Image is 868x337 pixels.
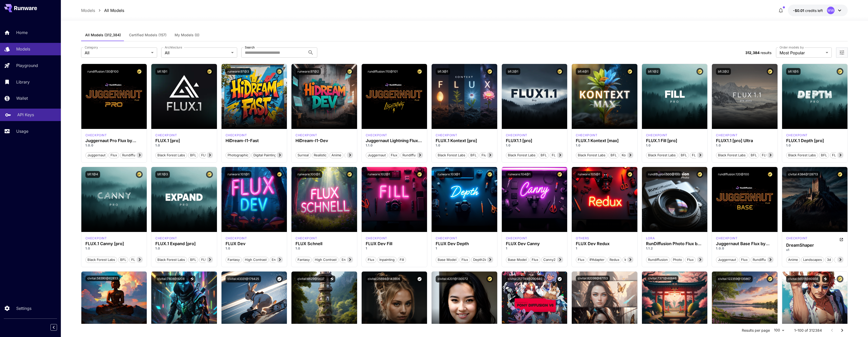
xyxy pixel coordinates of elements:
button: civitai:58390@62833 [85,276,120,281]
button: rundiffusion [646,256,670,263]
button: bfl:1@5 [786,68,801,75]
span: Black Forest Labs [716,153,747,158]
button: Open more filters [839,49,845,56]
span: rundiffusion [401,153,424,158]
p: Wallet [16,95,28,101]
div: fluxpro [155,133,177,138]
div: 100 [772,327,786,334]
button: rundiffusion:120@100 [716,171,751,178]
button: Go to next page [837,325,847,335]
span: Black Forest Labs [576,153,607,158]
h3: FLUX.1 Kontext [pro] [436,138,493,143]
span: photorealistic [834,257,859,262]
button: Fantasy [226,256,242,263]
button: Realistic [312,152,328,158]
button: Surreal [296,152,311,158]
span: Inpainting [378,257,396,262]
p: checkpoint [786,133,808,138]
h3: FLUX.1 Kontext [max] [576,138,633,143]
div: Juggernaut Lightning Flux by RunDiffusion [366,138,423,143]
button: photorealistic [834,256,859,263]
span: FLUX.1 Fill [pro] [690,153,718,158]
button: Flux [576,256,586,263]
button: FLUX1.1 [pro] Ultra [760,152,793,158]
span: FLUX.1 Expand [pro] [199,257,235,262]
div: fluxpro [155,236,177,241]
button: rundiffusion:110@101 [366,68,400,75]
span: landscapes [801,257,824,262]
button: Flux [530,256,540,263]
button: FLUX1.1 [pro] [550,152,575,158]
button: Verified working [416,276,423,282]
p: checkpoint [85,133,107,138]
button: landscapes [801,256,824,263]
div: HiDream Dev [296,133,317,138]
span: Fantasy [296,257,311,262]
button: Black Forest Labs [85,256,117,263]
button: runware:102@1 [366,171,392,178]
button: Certified Model – Vetted for best performance and includes a commercial license. [416,171,423,178]
button: flux [108,152,119,158]
button: civitai:25694@143906 [366,276,402,282]
span: Flux Kontext [480,153,503,158]
span: IPAdapter [588,257,606,262]
span: BFL [749,153,759,158]
button: bfl:1@1 [155,68,169,75]
span: anime [786,257,800,262]
div: FlUX.1 Kontext [pro] [436,133,457,138]
button: Certified Model – Vetted for best performance and includes a commercial license. [276,68,283,75]
span: FLUX.1 [pro] [199,153,223,158]
label: Search [245,45,255,49]
h3: HiDream-I1-Fast [226,138,283,143]
p: checkpoint [226,133,247,138]
p: 1.1.0 [366,143,423,148]
span: Base model [506,257,528,262]
p: 1.0 [576,143,633,148]
p: checkpoint [576,133,597,138]
span: flux [739,257,749,262]
button: rundiffusion [400,152,424,158]
button: BFL [749,152,759,158]
button: civitai:7808@9208 [155,276,187,282]
button: Certified Model – Vetted for best performance and includes a commercial license. [837,171,843,178]
span: BFL [609,153,618,158]
button: Open in CivitAI [839,236,843,242]
div: FLUX.1 Fill [pro] [646,138,704,143]
span: 3d [825,257,833,262]
button: Certified Model – Vetted for best performance and includes a commercial license. [416,68,423,75]
div: -$0.0112 [793,8,823,13]
span: rundiffusion [120,153,144,158]
span: Stylized [345,153,360,158]
button: rundiffusion [120,152,144,158]
span: photo [671,257,684,262]
a: All Models [104,7,124,13]
button: civitai:56519@60938 [786,276,820,282]
button: Certified Model – Vetted for best performance and includes a commercial license. [767,276,773,282]
button: Black Forest Labs [436,152,467,158]
span: High Contrast [243,257,268,262]
button: runware:101@1 [226,171,251,178]
a: Models [81,7,95,13]
div: Juggernaut Pro Flux by RunDiffusion [85,138,143,143]
p: checkpoint [436,133,457,138]
p: checkpoint [226,236,247,241]
span: Fill [398,257,406,262]
button: anime [786,256,800,263]
button: civitai:4629@5637 [296,276,326,282]
div: fluxpro [85,236,107,241]
button: View trigger words [189,276,195,282]
button: BFL [188,152,198,158]
span: credits left [805,8,823,13]
button: Certified Model – Vetted for best performance and includes a commercial license. [556,171,563,178]
button: Certified Model – Vetted for best performance and includes a commercial license. [346,68,353,75]
span: Most Popular [780,50,824,56]
span: Base model [436,257,458,262]
p: API Keys [17,112,34,118]
label: Order models by [780,45,804,49]
p: 1.0 [716,143,773,148]
button: Certified Model – Vetted for best performance and includes a commercial license. [837,276,843,282]
span: depth2img [471,257,492,262]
